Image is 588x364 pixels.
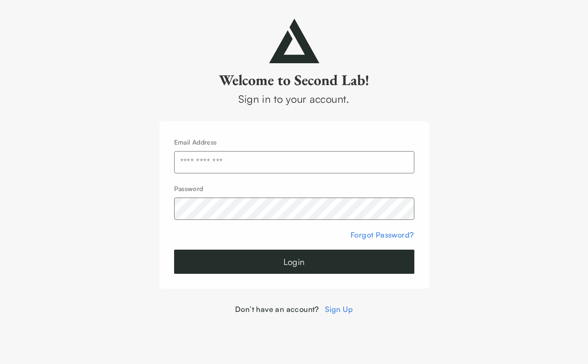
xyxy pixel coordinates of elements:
[174,185,203,192] label: Password
[269,19,319,63] img: secondlab-logo
[159,91,429,106] div: Sign in to your account.
[351,230,414,239] a: Forgot Password?
[159,71,429,89] h2: Welcome to Second Lab!
[159,304,429,315] div: Don’t have an account?
[174,250,414,274] button: Login
[174,138,217,146] label: Email Address
[325,304,353,314] a: Sign Up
